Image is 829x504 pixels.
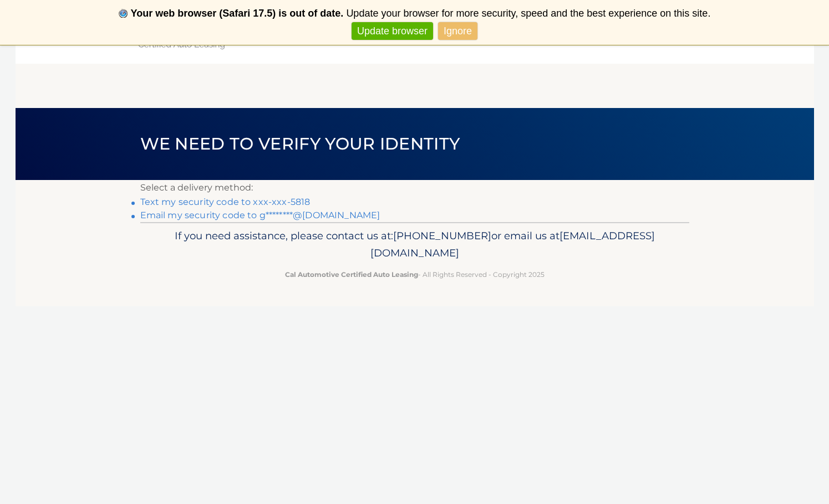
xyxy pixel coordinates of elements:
a: Email my security code to g********@[DOMAIN_NAME] [140,210,380,220]
a: Text my security code to xxx-xxx-5818 [140,197,311,207]
span: [PHONE_NUMBER] [393,229,491,242]
p: Select a delivery method: [140,180,689,196]
a: Ignore [438,22,477,40]
b: Your web browser (Safari 17.5) is out of date. [131,8,344,19]
p: - All Rights Reserved - Copyright 2025 [148,269,682,280]
strong: Cal Automotive Certified Auto Leasing [285,270,418,279]
a: Update browser [352,22,433,40]
span: We need to verify your identity [140,133,460,154]
p: If you need assistance, please contact us at: or email us at [148,227,682,263]
span: Update your browser for more security, speed and the best experience on this site. [346,8,710,19]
